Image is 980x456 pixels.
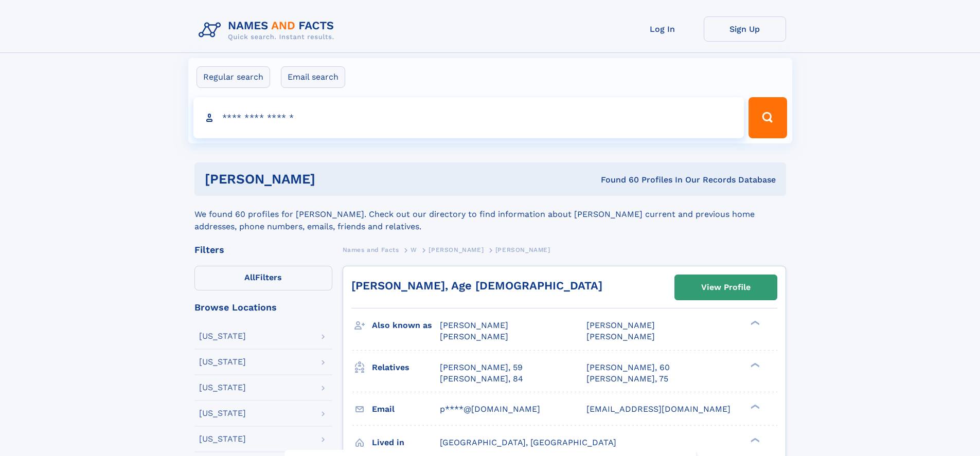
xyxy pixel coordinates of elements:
span: [PERSON_NAME] [429,246,484,253]
a: [PERSON_NAME], Age [DEMOGRAPHIC_DATA] [351,279,602,292]
a: Sign Up [704,16,786,42]
div: [US_STATE] [199,384,246,392]
div: We found 60 profiles for [PERSON_NAME]. Check out our directory to find information about [PERSON... [194,196,786,233]
div: [US_STATE] [199,409,246,417]
div: ❯ [748,436,760,443]
span: [PERSON_NAME] [440,320,508,330]
div: Filters [194,245,332,254]
span: [PERSON_NAME] [586,320,655,330]
h3: Also known as [372,317,440,334]
img: Logo Names and Facts [194,16,343,44]
a: W [411,243,417,256]
a: View Profile [675,275,777,300]
label: Regular search [197,66,270,88]
h3: Lived in [372,434,440,451]
input: search input [193,97,744,138]
h1: [PERSON_NAME] [205,173,458,186]
h3: Relatives [372,359,440,376]
a: [PERSON_NAME], 84 [440,373,523,385]
div: [US_STATE] [199,332,246,340]
span: W [411,246,417,253]
div: Found 60 Profiles In Our Records Database [458,174,776,186]
label: Email search [281,66,345,88]
div: View Profile [701,276,751,299]
span: All [244,272,255,282]
a: [PERSON_NAME], 60 [586,362,670,373]
div: ❯ [748,361,760,368]
a: [PERSON_NAME] [429,243,484,256]
a: Names and Facts [343,243,399,256]
div: ❯ [748,403,760,410]
div: [US_STATE] [199,435,246,443]
a: [PERSON_NAME], 59 [440,362,523,373]
span: [GEOGRAPHIC_DATA], [GEOGRAPHIC_DATA] [440,437,616,447]
a: Log In [621,16,704,42]
span: [PERSON_NAME] [440,332,508,341]
div: [US_STATE] [199,358,246,366]
button: Search Button [749,97,787,138]
a: [PERSON_NAME], 75 [586,373,668,385]
span: [EMAIL_ADDRESS][DOMAIN_NAME] [586,404,730,414]
h3: Email [372,400,440,418]
label: Filters [194,266,332,290]
span: [PERSON_NAME] [586,332,655,341]
div: Browse Locations [194,303,332,312]
div: ❯ [748,320,760,326]
span: [PERSON_NAME] [495,246,550,253]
